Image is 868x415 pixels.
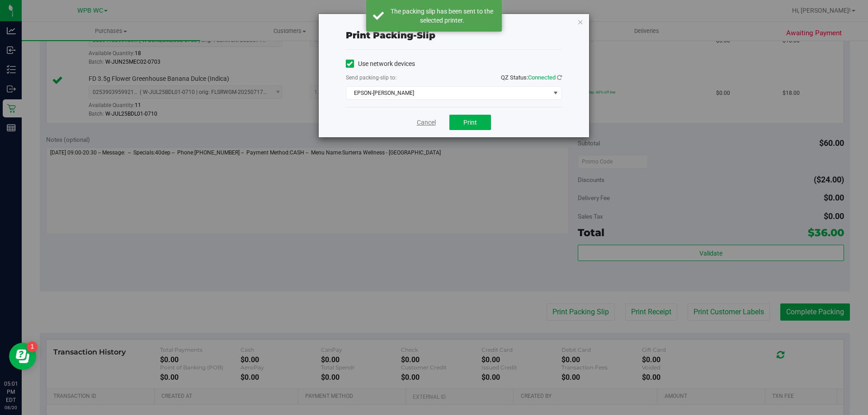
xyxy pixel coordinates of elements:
[501,74,562,81] span: QZ Status:
[417,118,436,127] a: Cancel
[27,341,38,352] iframe: Resource center unread badge
[449,115,491,130] button: Print
[528,74,556,81] span: Connected
[9,343,36,370] iframe: Resource center
[346,59,415,69] label: Use network devices
[389,7,495,25] div: The packing slip has been sent to the selected printer.
[346,87,550,99] span: EPSON-[PERSON_NAME]
[346,74,396,82] label: Send packing-slip to:
[550,87,561,99] span: select
[346,30,435,41] span: Print packing-slip
[463,119,477,126] span: Print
